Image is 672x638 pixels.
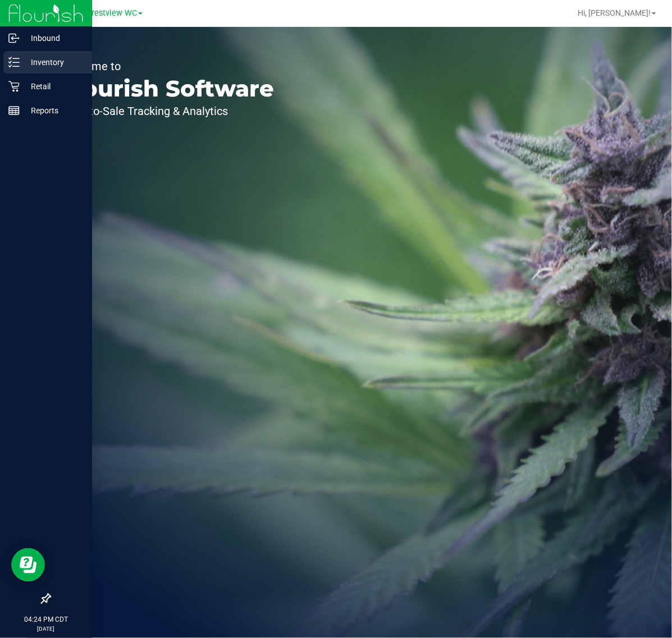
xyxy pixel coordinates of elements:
iframe: Resource center [11,548,45,582]
inline-svg: Retail [8,81,20,92]
p: Welcome to [61,61,274,72]
p: [DATE] [5,625,87,633]
span: Crestview WC [86,8,137,18]
inline-svg: Inventory [8,57,20,68]
p: Retail [20,80,87,93]
inline-svg: Inbound [8,33,20,44]
p: 04:24 PM CDT [5,614,87,625]
inline-svg: Reports [8,105,20,116]
span: Hi, [PERSON_NAME]! [578,8,651,17]
p: Flourish Software [61,77,274,100]
p: Seed-to-Sale Tracking & Analytics [61,105,274,117]
p: Inbound [20,31,87,45]
p: Reports [20,104,87,117]
p: Inventory [20,56,87,69]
